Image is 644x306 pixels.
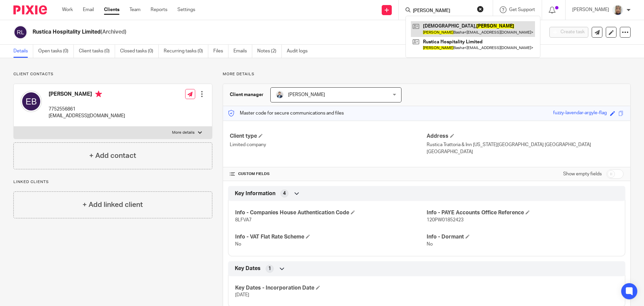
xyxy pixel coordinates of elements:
input: Search [412,8,473,14]
h4: + Add linked client [83,200,143,210]
div: fuzzy-lavendar-argyle-flag [553,110,607,117]
span: Key Information [235,190,275,197]
span: 4 [283,190,286,197]
p: More details [223,72,631,77]
a: Notes (2) [257,45,282,58]
a: Team [129,6,141,13]
a: Settings [177,6,195,13]
p: [EMAIL_ADDRESS][DOMAIN_NAME] [49,113,125,119]
p: Master code for secure communications and files [228,110,344,117]
button: Create task [549,27,588,38]
a: Email [83,6,94,13]
h4: Key Dates - Incorporation Date [235,285,427,292]
p: Rustica Trattoria & Inn [US_STATE][GEOGRAPHIC_DATA] [GEOGRAPHIC_DATA] [GEOGRAPHIC_DATA] [427,141,624,155]
i: Primary [95,91,102,97]
h2: Rustica Hospitality Limited [33,29,438,36]
a: Details [13,45,33,58]
span: Get Support [509,7,535,12]
span: 120PW01852423 [427,218,464,222]
h4: Client type [230,133,427,140]
p: 7752556861 [49,106,125,113]
h4: Info - Companies House Authentication Code [235,209,427,216]
a: Client tasks (0) [79,45,115,58]
p: Limited company [230,141,427,148]
img: Sara%20Zdj%C4%99cie%20.jpg [612,5,623,15]
span: [DATE] [235,293,249,297]
h4: Info - PAYE Accounts Office Reference [427,209,618,216]
h4: CUSTOM FIELDS [230,171,427,177]
h4: [PERSON_NAME] [49,91,125,99]
img: svg%3E [13,25,28,39]
p: Client contacts [13,72,212,77]
h4: Address [427,133,624,140]
a: Open tasks (0) [38,45,74,58]
span: [PERSON_NAME] [288,92,325,97]
button: Clear [477,6,484,12]
img: LinkedIn%20Profile.jpeg [276,91,284,99]
span: No [427,242,433,247]
a: Audit logs [287,45,313,58]
a: Closed tasks (0) [120,45,159,58]
span: No [235,242,241,247]
span: Key Dates [235,265,261,272]
h4: Info - VAT Flat Rate Scheme [235,233,427,241]
a: Work [62,6,73,13]
span: (Archived) [101,29,126,35]
a: Recurring tasks (0) [164,45,208,58]
a: Reports [151,6,167,13]
a: Emails [233,45,252,58]
a: Clients [104,6,119,13]
h3: Client manager [230,91,264,98]
span: 1 [268,265,271,272]
label: Show empty fields [563,171,602,177]
p: [PERSON_NAME] [572,6,609,13]
a: Files [213,45,228,58]
img: svg%3E [20,91,42,112]
h4: Info - Dormant [427,233,618,241]
p: Linked clients [13,179,212,185]
p: More details [172,130,195,135]
h4: + Add contact [89,150,136,161]
img: Pixie [13,5,47,14]
span: 8LFVA7 [235,218,252,222]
